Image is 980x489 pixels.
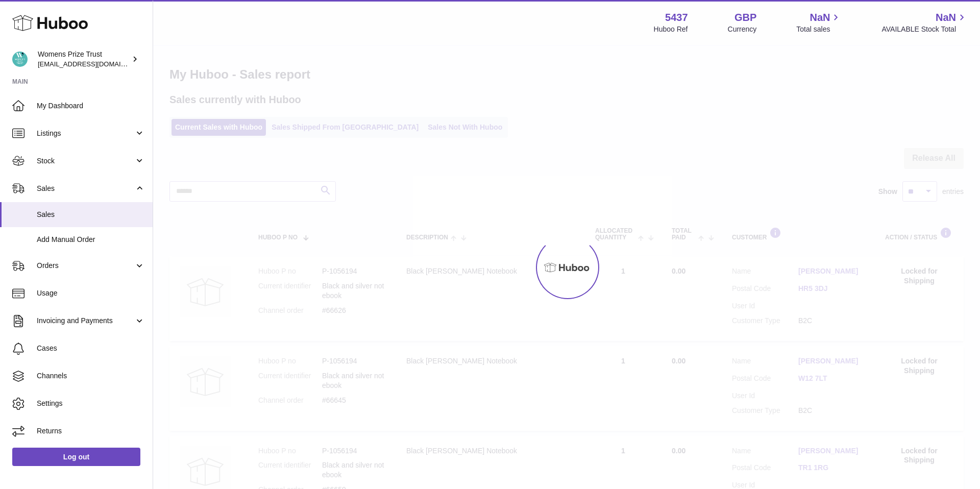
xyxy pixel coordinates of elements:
span: Cases [37,344,145,353]
span: [EMAIL_ADDRESS][DOMAIN_NAME] [38,60,150,68]
span: Listings [37,129,134,138]
span: NaN [810,11,830,25]
span: Usage [37,288,145,298]
div: Womens Prize Trust [38,50,130,69]
span: Stock [37,156,134,166]
span: Sales [37,184,134,193]
span: My Dashboard [37,101,145,111]
span: Channels [37,371,145,381]
span: NaN [936,11,956,25]
span: Add Manual Order [37,235,145,244]
a: NaN Total sales [796,11,842,34]
a: Log out [12,448,140,466]
a: NaN AVAILABLE Stock Total [881,11,968,34]
img: info@womensprizeforfiction.co.uk [12,52,28,67]
div: Currency [728,25,757,34]
strong: GBP [734,11,756,25]
span: Orders [37,261,134,271]
span: AVAILABLE Stock Total [881,25,968,34]
strong: 5437 [665,11,688,25]
span: Returns [37,426,145,436]
div: Huboo Ref [654,25,688,34]
span: Total sales [796,25,842,34]
span: Sales [37,210,145,219]
span: Invoicing and Payments [37,316,134,326]
span: Settings [37,399,145,408]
